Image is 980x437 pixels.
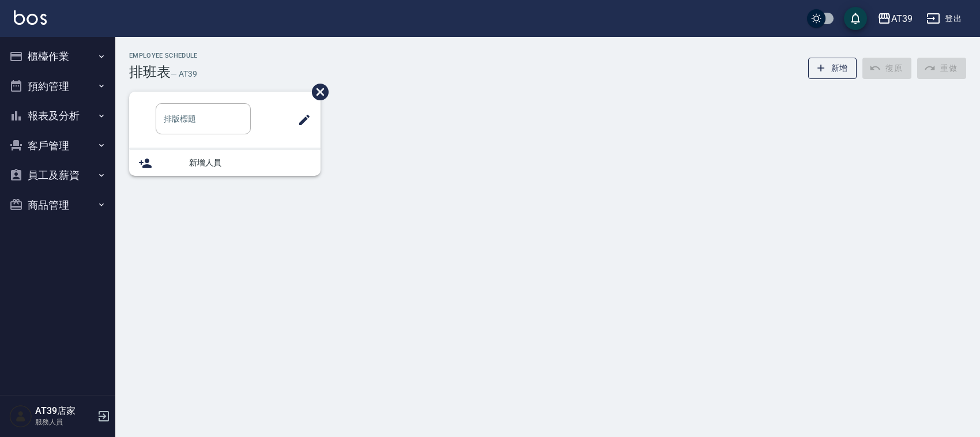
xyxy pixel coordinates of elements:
[873,7,917,31] button: AT39
[303,75,330,109] span: 刪除班表
[129,64,171,80] h3: 排班表
[14,10,47,25] img: Logo
[808,58,857,79] button: 新增
[35,405,94,417] h5: AT39店家
[5,71,111,101] button: 預約管理
[9,405,32,428] img: Person
[156,103,251,134] input: 排版標題
[5,101,111,131] button: 報表及分析
[5,160,111,190] button: 員工及薪資
[922,8,966,29] button: 登出
[129,52,198,59] h2: Employee Schedule
[189,157,311,169] span: 新增人員
[844,7,867,30] button: save
[5,42,111,71] button: 櫃檯作業
[291,106,311,134] span: 修改班表的標題
[5,190,111,220] button: 商品管理
[171,68,197,80] h6: — AT39
[129,150,321,176] div: 新增人員
[35,417,94,427] p: 服務人員
[5,131,111,161] button: 客戶管理
[891,12,913,26] div: AT39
